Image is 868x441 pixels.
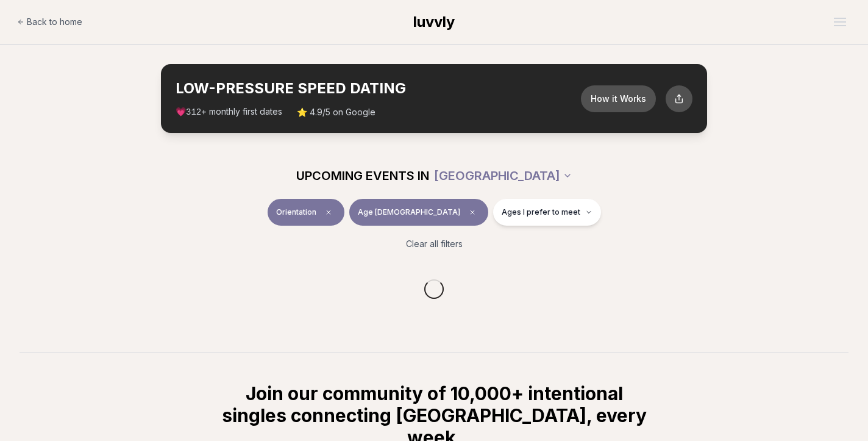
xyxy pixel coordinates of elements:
[413,13,455,30] span: luvvly
[268,199,344,226] button: OrientationClear event type filter
[27,16,82,28] span: Back to home
[581,85,656,112] button: How it Works
[493,199,601,226] button: Ages I prefer to meet
[276,207,316,217] span: Orientation
[399,231,470,257] button: Clear all filters
[829,13,851,31] button: Open menu
[186,107,201,117] span: 312
[296,167,429,184] span: UPCOMING EVENTS IN
[17,10,82,34] a: Back to home
[297,106,375,118] span: ⭐ 4.9/5 on Google
[176,79,581,98] h2: LOW-PRESSURE SPEED DATING
[502,207,580,217] span: Ages I prefer to meet
[349,199,488,226] button: Age [DEMOGRAPHIC_DATA]Clear age
[434,162,572,189] button: [GEOGRAPHIC_DATA]
[321,205,336,220] span: Clear event type filter
[176,106,282,118] span: 💗 + monthly first dates
[465,205,480,220] span: Clear age
[358,207,460,217] span: Age [DEMOGRAPHIC_DATA]
[413,12,455,32] a: luvvly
